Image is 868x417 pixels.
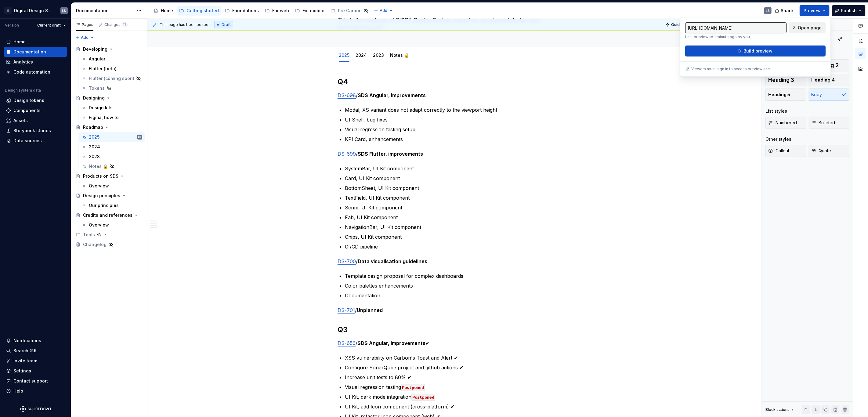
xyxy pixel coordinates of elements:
[13,348,37,354] div: Search ⌘K
[4,57,67,67] a: Analytics
[765,405,795,414] div: Block actions
[338,258,356,264] a: DS-700
[73,191,145,201] a: Design principles
[338,151,356,157] a: DS-699
[358,151,423,157] strong: SDS Flutter, improvements
[388,49,412,61] div: Notes 🔒
[79,103,145,113] a: Design kits
[781,8,793,14] span: Share
[272,8,289,14] div: For web
[4,67,67,77] a: Code automation
[338,339,568,347] p: / ✔
[5,23,19,28] div: Version
[37,23,61,28] span: Current draft
[161,8,173,14] div: Home
[73,171,145,181] a: Products on SDS
[4,106,67,115] a: Components
[89,222,109,228] div: Overview
[13,388,23,394] div: Help
[20,406,51,412] a: Supernova Logo
[83,193,120,199] div: Design principles
[4,356,67,366] a: Invite team
[768,148,789,154] span: Callout
[685,45,826,56] button: Build preview
[177,6,221,16] a: Getting started
[411,394,435,401] code: Postponed
[345,243,568,250] p: CI/CD pipeline
[336,49,352,61] div: 2025
[104,22,128,27] div: Changes
[79,220,145,230] a: Overview
[800,5,830,16] button: Preview
[73,240,145,249] a: Changelog
[338,150,568,158] p: /
[83,124,103,130] div: Roadmap
[13,107,41,114] div: Components
[372,6,395,15] button: Add
[685,34,787,39] p: Last previewed 1 minute ago by you.
[13,49,46,55] div: Documentation
[13,69,50,75] div: Code automation
[390,53,409,58] a: Notes 🔒
[76,22,93,27] div: Pages
[13,338,41,344] div: Notifications
[232,8,259,14] div: Foundations
[4,386,67,396] button: Help
[79,181,145,191] a: Overview
[345,282,568,289] p: Color palettes enhancements
[79,113,145,122] a: Figma, how to
[357,307,383,313] strong: Unplanned
[4,96,67,105] a: Design tokens
[765,407,790,412] div: Block actions
[89,56,105,62] div: Angular
[222,22,231,27] span: Draft
[89,66,117,72] div: Flutter (beta)
[13,97,44,103] div: Design tokens
[772,5,797,16] button: Share
[789,22,826,33] a: Open page
[73,33,96,42] button: Add
[13,138,42,144] div: Data sources
[373,53,384,58] a: 2023
[338,340,356,346] a: DS-656
[79,74,145,83] a: Flutter (coming soon)
[809,74,850,86] button: Heading 4
[768,77,794,83] span: Heading 3
[328,6,371,16] a: Pre Carbon
[338,92,568,99] p: /
[13,59,33,65] div: Analytics
[358,92,426,98] strong: SDS Angular, improvements
[4,136,67,146] a: Data sources
[338,92,356,98] a: DS-698
[76,8,134,14] div: Documentation
[83,241,107,248] div: Changelog
[83,46,107,52] div: Developing
[358,258,427,264] strong: Data visualisation guidelines
[353,49,369,61] div: 2024
[345,374,568,381] p: Increase unit tests to 80% ✔
[139,134,141,140] div: LS
[345,364,568,371] p: Configure SonarQube project and github actions ✔
[302,8,324,14] div: For mobile
[83,95,105,101] div: Designing
[5,88,41,93] div: Design system data
[160,22,209,27] span: This page has been edited.
[345,184,568,192] p: BottomSheet, UI Kit component
[371,49,386,61] div: 2023
[79,201,145,210] a: Our principles
[345,106,568,114] p: Modal, XS variant does not adapt correctly to the viewport height
[765,74,806,86] button: Heading 3
[345,403,568,410] p: UI Kit, add Icon component (cross-platform) ✔
[79,132,145,142] a: 2025LS
[768,92,790,98] span: Heading 5
[79,83,145,93] a: Tokens
[89,163,108,169] div: Notes 🔒
[380,8,387,13] span: Add
[798,25,822,31] span: Open page
[89,75,134,82] div: Flutter (coming soon)
[4,376,67,386] button: Contact support
[338,306,568,314] p: /
[664,20,700,29] button: Quick preview
[671,22,697,27] span: Quick preview
[13,128,51,134] div: Storybook stories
